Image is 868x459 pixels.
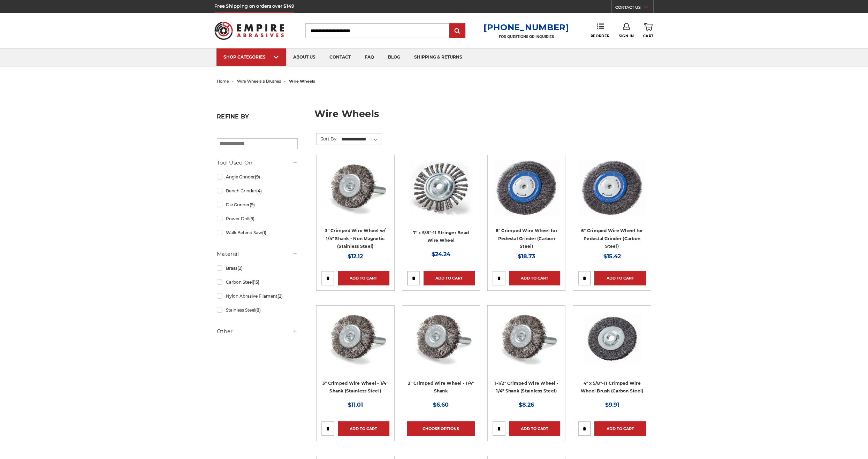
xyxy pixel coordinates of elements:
a: Add to Cart [594,421,646,436]
a: Choose Options [407,421,475,436]
span: (15) [253,280,259,285]
img: 8" Crimped Wire Wheel for Pedestal Grinder [493,160,560,216]
a: Add to Cart [509,271,560,285]
img: Crimped Wire Wheel with Shank [407,311,475,366]
span: (4) [256,188,262,193]
select: Sort By: [341,134,381,145]
span: Cart [643,34,654,38]
a: Crimped Wire Wheel with Shank Non Magnetic [321,160,389,249]
a: about us [286,48,322,66]
a: faq [358,48,381,66]
h5: Material [217,250,298,258]
a: Walk Behind Saw(1) [217,227,298,239]
span: wire wheels [289,79,315,84]
a: 4" x 5/8"-11 Crimped Wire Wheel Brush (Carbon Steel) [578,311,646,400]
a: home [217,79,229,84]
span: $24.24 [432,251,450,258]
p: FOR QUESTIONS OR INQUIRIES [484,35,569,39]
a: Stainless Steel(8) [217,304,298,316]
a: Nylon Abrasive Filament(2) [217,290,298,302]
a: 8" Crimped Wire Wheel for Pedestal Grinder [493,160,560,249]
a: Angle Grinder(9) [217,171,298,183]
img: 6" Crimped Wire Wheel for Pedestal Grinder [578,160,646,216]
a: Reorder [591,23,610,38]
span: $8.26 [519,401,534,408]
img: 7" x 5/8"-11 Stringer Bead Wire Wheel [407,160,475,216]
a: Crimped Wire Wheel with Shank [493,311,560,400]
div: SHOP CATEGORIES [223,54,279,60]
span: (9) [250,202,255,207]
span: (9) [249,216,254,221]
h5: Tool Used On [217,159,298,167]
span: $12.12 [348,253,363,260]
img: Crimped Wire Wheel with Shank [493,311,560,366]
a: blog [381,48,407,66]
a: Crimped Wire Wheel with Shank [321,311,389,400]
span: Reorder [591,34,610,38]
a: Die Grinder(9) [217,199,298,211]
a: shipping & returns [407,48,469,66]
a: 7" x 5/8"-11 Stringer Bead Wire Wheel [407,160,475,249]
span: (2) [277,293,283,299]
span: $6.60 [433,401,449,408]
img: Crimped Wire Wheel with Shank Non Magnetic [321,160,389,216]
span: (1) [262,230,266,235]
span: $9.91 [605,401,619,408]
a: Crimped Wire Wheel with Shank [407,311,475,400]
a: CONTACT US [615,3,653,13]
a: Brass(2) [217,262,298,274]
h5: Refine by [217,113,298,124]
a: wire wheels & brushes [237,79,281,84]
span: $11.01 [348,401,363,408]
a: Power Drill(9) [217,213,298,225]
img: Crimped Wire Wheel with Shank [321,311,389,366]
span: $15.42 [603,253,621,260]
span: $18.73 [518,253,535,260]
h1: wire wheels [314,109,651,124]
h5: Other [217,327,298,336]
span: Sign In [619,34,634,38]
a: contact [322,48,358,66]
input: Submit [450,24,464,38]
a: Add to Cart [338,421,389,436]
a: Cart [643,23,654,38]
a: Carbon Steel(15) [217,276,298,288]
span: (2) [237,266,243,271]
img: 4" x 5/8"-11 Crimped Wire Wheel Brush (Carbon Steel) [578,311,646,366]
a: Add to Cart [509,421,560,436]
span: (8) [255,307,261,313]
a: Add to Cart [594,271,646,285]
span: (9) [255,174,260,179]
a: Add to Cart [424,271,475,285]
label: Sort By: [317,133,337,144]
a: Bench Grinder(4) [217,185,298,197]
a: 6" Crimped Wire Wheel for Pedestal Grinder [578,160,646,249]
img: Empire Abrasives [214,17,284,44]
a: [PHONE_NUMBER] [484,22,569,32]
a: Add to Cart [338,271,389,285]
